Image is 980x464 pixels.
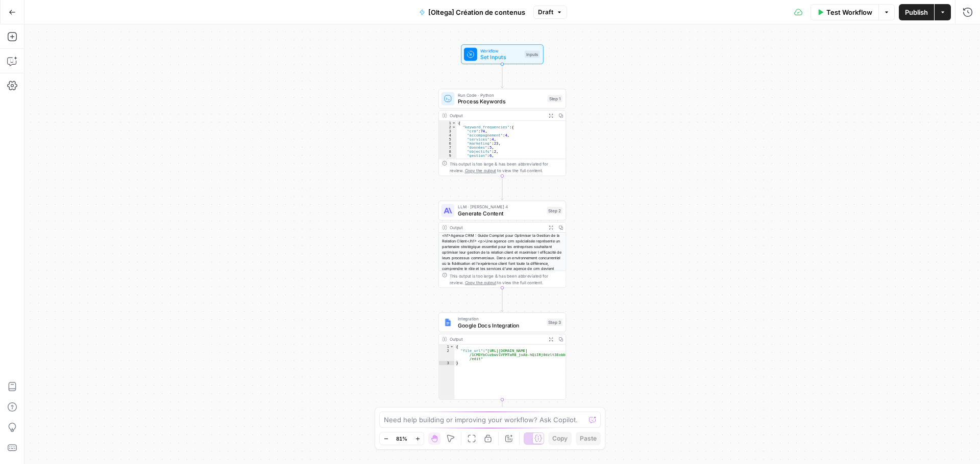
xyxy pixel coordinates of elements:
div: 1 [439,121,457,125]
div: 1 [439,344,455,348]
span: Copy the output [465,280,496,285]
div: Run Code · PythonProcess KeywordsStep 1Output{ "keyword_frequencies":{ "crm":74, "accompagnement"... [438,89,566,176]
div: 10 [439,158,457,162]
span: LLM · [PERSON_NAME] 4 [458,204,544,210]
span: Set Inputs [480,53,521,61]
span: Toggle code folding, rows 1 through 61 [452,121,456,125]
span: Integration [458,315,544,322]
div: 6 [439,142,457,146]
span: Generate Content [458,209,544,217]
div: 5 [439,138,457,142]
span: Toggle code folding, rows 2 through 60 [452,125,456,129]
span: Copy the output [465,168,496,173]
button: Copy [548,432,572,445]
div: 2 [439,349,455,361]
button: Publish [899,4,934,20]
div: 4 [439,133,457,138]
g: Edge from step_1 to step_2 [501,176,504,200]
span: Process Keywords [458,97,545,105]
div: 2 [439,125,457,129]
div: IntegrationGoogle Docs IntegrationStep 3Output{ "file_url":"[URL][DOMAIN_NAME] /1CMDYbCuzbwv1VFMT... [438,312,566,399]
g: Edge from step_2 to step_3 [501,288,504,312]
span: Publish [905,7,928,17]
div: Step 1 [548,95,562,103]
span: Run Code · Python [458,92,545,98]
span: Draft [538,8,553,17]
span: 81% [396,434,407,443]
button: [Oltega] Création de contenus [413,4,531,20]
span: Paste [580,434,597,443]
img: Instagram%20post%20-%201%201.png [444,318,452,326]
div: 3 [439,361,455,365]
div: Step 2 [547,207,562,214]
span: Toggle code folding, rows 1 through 3 [450,344,454,348]
span: [Oltega] Création de contenus [428,7,525,17]
button: Draft [533,6,567,19]
span: Workflow [480,47,521,54]
div: 9 [439,154,457,158]
button: Paste [576,432,601,445]
div: Output [450,112,544,119]
div: Output [450,336,544,342]
div: 3 [439,129,457,133]
div: This output is too large & has been abbreviated for review. to view the full content. [450,272,562,286]
g: Edge from start to step_1 [501,64,504,88]
div: This output is too large & has been abbreviated for review. to view the full content. [450,161,562,174]
button: Test Workflow [811,4,878,20]
div: LLM · [PERSON_NAME] 4Generate ContentStep 2Output<h1>Agence CRM : Guide Complet pour Optimiser la... [438,201,566,288]
div: 7 [439,146,457,150]
div: Inputs [525,50,540,58]
div: 8 [439,150,457,154]
span: Test Workflow [826,7,872,17]
div: Output [450,224,544,231]
div: Step 3 [547,319,562,326]
div: WorkflowSet InputsInputs [438,44,566,64]
span: Google Docs Integration [458,321,544,329]
span: Copy [552,434,568,443]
